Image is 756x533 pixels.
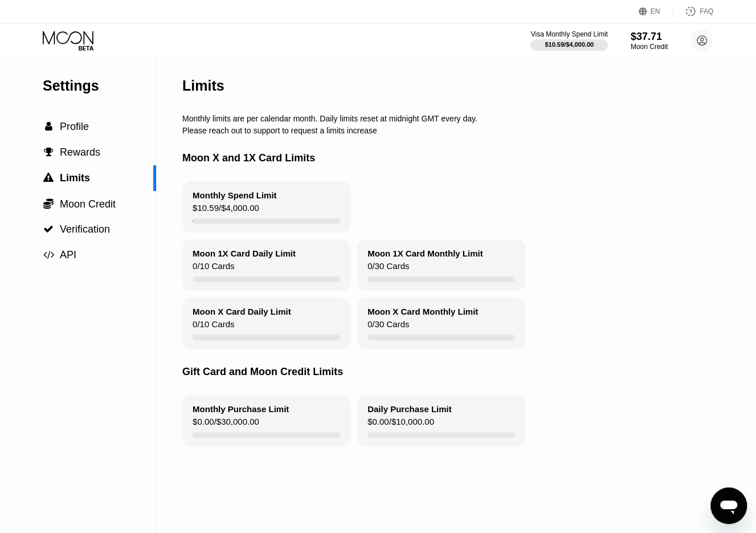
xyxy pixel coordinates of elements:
[43,78,156,94] div: Settings
[367,404,452,414] div: Daily Purchase Limit
[43,224,54,234] div: 
[43,198,54,209] span: 
[367,319,409,335] div: 0 / 30 Cards
[367,249,483,258] div: Moon 1X Card Monthly Limit
[45,121,52,132] span: 
[367,307,478,316] div: Moon X Card Monthly Limit
[43,147,54,157] div: 
[673,6,713,17] div: FAQ
[43,250,54,260] div: 
[367,417,434,432] div: $0.00 / $10,000.00
[43,224,54,234] span: 
[193,261,234,276] div: 0 / 10 Cards
[43,173,54,183] div: 
[43,198,54,209] div: 
[545,41,594,48] div: $10.59 / $4,000.00
[651,7,660,15] div: EN
[193,190,277,200] div: Monthly Spend Limit
[182,78,224,94] div: Limits
[193,307,291,316] div: Moon X Card Daily Limit
[700,7,713,15] div: FAQ
[530,30,607,51] div: Visa Monthly Spend Limit$10.59/$4,000.00
[193,319,234,335] div: 0 / 10 Cards
[631,31,668,51] div: $37.71Moon Credit
[193,249,296,258] div: Moon 1X Card Daily Limit
[631,43,668,51] div: Moon Credit
[367,261,409,276] div: 0 / 30 Cards
[710,487,747,524] iframe: Кнопка запуска окна обмена сообщениями
[43,173,54,183] span: 
[43,121,54,132] div: 
[43,250,54,260] span: 
[530,30,607,38] div: Visa Monthly Spend Limit
[44,147,54,157] span: 
[639,6,673,17] div: EN
[193,417,259,432] div: $0.00 / $30,000.00
[631,31,668,43] div: $37.71
[60,223,110,235] span: Verification
[60,198,116,210] span: Moon Credit
[193,203,259,218] div: $10.59 / $4,000.00
[60,249,76,261] span: API
[60,121,89,132] span: Profile
[60,172,90,184] span: Limits
[60,147,100,158] span: Rewards
[193,404,289,414] div: Monthly Purchase Limit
